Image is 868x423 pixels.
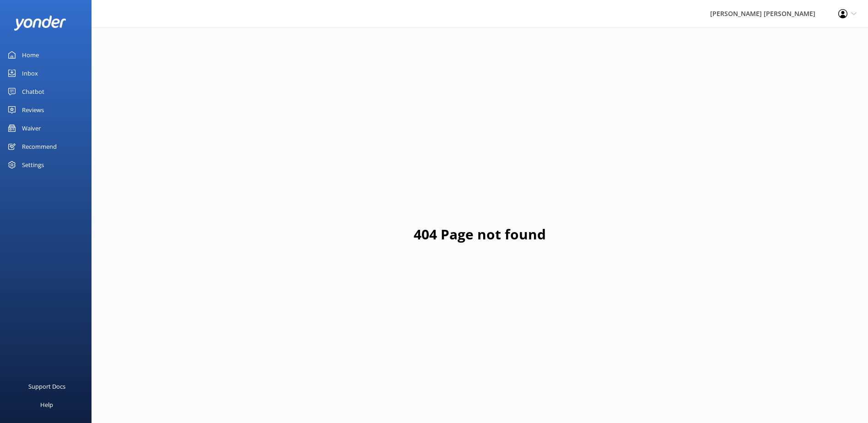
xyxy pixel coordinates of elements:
img: yonder-white-logo.png [14,16,66,31]
div: Support Docs [28,377,65,396]
div: Home [22,46,39,64]
div: Waiver [22,119,41,137]
div: Chatbot [22,82,44,101]
h1: 404 Page not found [414,223,546,245]
div: Help [40,396,53,414]
div: Recommend [22,137,57,156]
div: Settings [22,156,44,174]
div: Reviews [22,101,44,119]
div: Inbox [22,64,38,82]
